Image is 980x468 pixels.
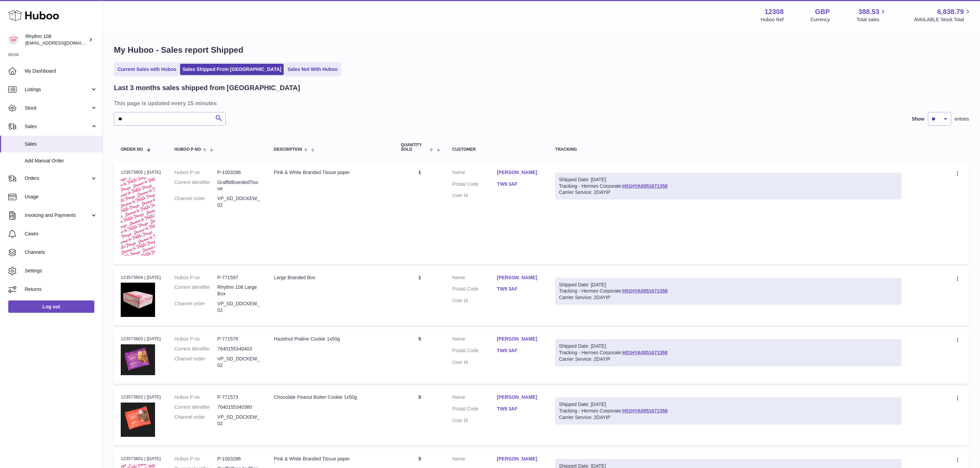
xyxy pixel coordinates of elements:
a: 388.53 Total sales [857,7,887,23]
dd: P-771573 [217,394,260,401]
span: Orders [25,175,90,182]
span: Invoicing and Payments [25,212,90,219]
div: Huboo Ref [761,16,784,23]
img: 123081684746041.JPG [121,344,155,375]
div: Carrier Service: 2DAYIP [559,294,898,301]
div: Tracking - Hermes Corporate: [555,397,901,424]
td: 5 [394,387,446,445]
a: Sales Shipped From [GEOGRAPHIC_DATA] [180,64,284,75]
a: TW9 3AF [497,181,542,187]
a: H01HYA0051671358 [622,288,668,294]
span: Cases [25,231,97,237]
div: Tracking - Hermes Corporate: [555,278,901,305]
img: 123081684746069.JPG [121,403,155,437]
td: 1 [394,162,446,264]
strong: GBP [815,7,830,16]
dt: User Id [452,359,497,366]
span: Usage [25,194,97,200]
dd: 7640155340403 [217,346,260,352]
a: [PERSON_NAME] [497,394,542,401]
div: Carrier Service: 2DAYIP [559,414,898,421]
a: TW9 3AF [497,286,542,292]
img: orders@rhythm108.com [8,35,19,45]
img: 123081684744870.jpg [121,283,155,317]
dd: P-1003286 [217,169,260,176]
strong: 12308 [765,7,784,16]
div: 123573602 | [DATE] [121,394,161,400]
div: Pink & White Branded Tissue paper [274,456,387,462]
a: H01HYA0051671358 [622,408,668,414]
dt: Name [452,394,497,402]
span: 388.53 [858,7,879,16]
span: Huboo P no [175,147,201,152]
span: [EMAIL_ADDRESS][DOMAIN_NAME] [25,40,101,46]
div: Carrier Service: 2DAYIP [559,356,898,362]
a: H01HYA0051671358 [622,350,668,355]
dt: Channel order [175,414,217,427]
dt: Current identifier [175,284,217,297]
dd: P-1003286 [217,456,260,462]
dt: Huboo P no [175,394,217,401]
dt: Channel order [175,195,217,208]
div: Rhythm 108 [25,33,87,46]
dt: Name [452,456,497,464]
a: [PERSON_NAME] [497,274,542,281]
img: 1723031163.JPG [121,177,155,256]
dt: Channel order [175,356,217,369]
dt: Current identifier [175,179,217,192]
a: [PERSON_NAME] [497,169,542,176]
div: Carrier Service: 2DAYIP [559,189,898,196]
dd: 7640155340380 [217,404,260,410]
a: 6,838.79 AVAILABLE Stock Total [914,7,972,23]
dt: Name [452,169,497,177]
span: Listings [25,86,90,93]
a: H01HYA0051671358 [622,183,668,189]
td: 1 [394,268,446,325]
dd: GraffitiBrandedTissue [217,179,260,192]
div: Tracking [555,147,901,152]
div: 123573601 | [DATE] [121,456,161,462]
dd: VP_SD_DDCKEW_02 [217,300,260,313]
span: My Dashboard [25,68,97,74]
span: Stock [25,105,90,111]
dt: Huboo P no [175,336,217,342]
a: TW9 3AF [497,347,542,354]
h2: Last 3 months sales shipped from [GEOGRAPHIC_DATA] [114,83,300,93]
span: Sales [25,141,97,147]
span: Sales [25,123,90,130]
dt: Huboo P no [175,456,217,462]
label: Show [912,116,924,122]
a: [PERSON_NAME] [497,456,542,462]
span: AVAILABLE Stock Total [914,16,972,23]
a: TW9 3AF [497,406,542,412]
div: Hazelnut Praline Cookie 1x50g [274,336,387,342]
dd: VP_SD_DDCKEW_02 [217,195,260,208]
td: 5 [394,329,446,384]
div: Pink & White Branded Tissue paper [274,169,387,176]
span: Total sales [857,16,887,23]
span: Channels [25,249,97,256]
dt: User Id [452,417,497,424]
dt: Huboo P no [175,274,217,281]
div: Tracking - Hermes Corporate: [555,339,901,366]
dt: User Id [452,192,497,199]
a: [PERSON_NAME] [497,336,542,342]
div: Chocolate Peanut Butter Cookie 1x50g [274,394,387,401]
dd: VP_SD_DDCKEW_02 [217,356,260,369]
a: Sales Not With Huboo [285,64,340,75]
div: 123573603 | [DATE] [121,336,161,342]
span: Description [274,147,302,152]
dt: Name [452,274,497,283]
dt: Postal Code [452,181,497,189]
dd: P-771597 [217,274,260,281]
div: Currency [811,16,830,23]
dd: P-771576 [217,336,260,342]
span: Order No [121,147,143,152]
dt: Channel order [175,300,217,313]
h1: My Huboo - Sales report Shipped [114,45,969,56]
div: Shipped Date: [DATE] [559,282,898,288]
span: entries [955,116,969,122]
div: Large Branded Box [274,274,387,281]
div: Shipped Date: [DATE] [559,401,898,408]
span: Settings [25,268,97,274]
